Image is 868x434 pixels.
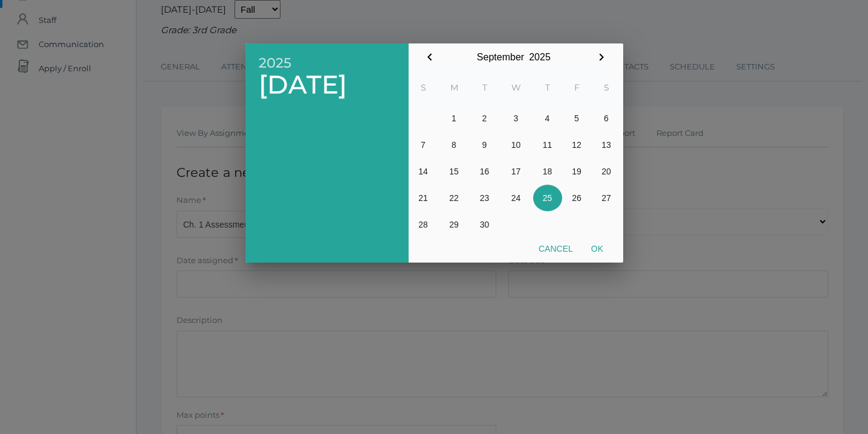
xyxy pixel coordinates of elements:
[562,158,592,185] button: 19
[582,238,612,260] button: Ok
[409,158,438,185] button: 14
[499,132,533,158] button: 10
[592,105,621,132] button: 6
[545,82,550,93] abbr: Thursday
[470,185,499,211] button: 23
[438,211,470,238] button: 29
[470,211,499,238] button: 30
[438,185,470,211] button: 22
[530,238,582,260] button: Cancel
[438,105,470,132] button: 1
[592,185,621,211] button: 27
[421,82,426,93] abbr: Sunday
[562,105,592,132] button: 5
[562,132,592,158] button: 12
[533,105,562,132] button: 4
[482,82,487,93] abbr: Tuesday
[259,71,395,99] span: [DATE]
[499,158,533,185] button: 17
[470,132,499,158] button: 9
[533,158,562,185] button: 18
[470,158,499,185] button: 16
[604,82,609,93] abbr: Saturday
[511,82,521,93] abbr: Wednesday
[499,185,533,211] button: 24
[450,82,458,93] abbr: Monday
[533,185,562,211] button: 25
[533,132,562,158] button: 11
[438,132,470,158] button: 8
[259,56,395,71] span: 2025
[592,158,621,185] button: 20
[409,132,438,158] button: 7
[409,211,438,238] button: 28
[574,82,580,93] abbr: Friday
[499,105,533,132] button: 3
[470,105,499,132] button: 2
[562,185,592,211] button: 26
[409,185,438,211] button: 21
[438,158,470,185] button: 15
[592,132,621,158] button: 13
